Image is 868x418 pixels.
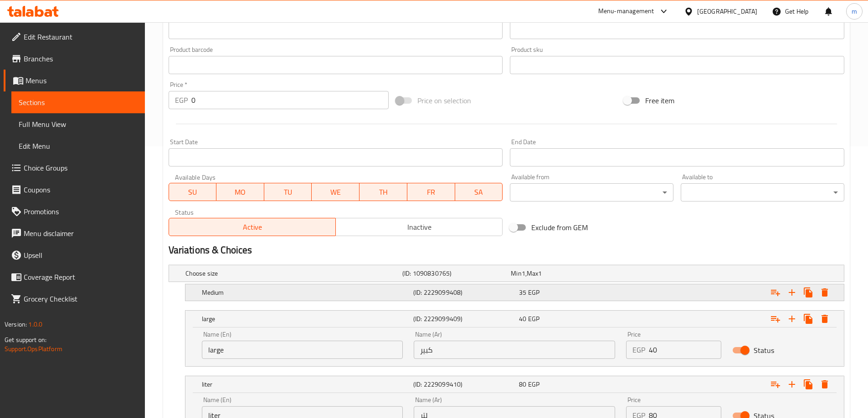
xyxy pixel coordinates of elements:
[817,284,833,301] button: Delete Medium
[24,228,138,239] span: Menu disclaimer
[363,186,404,199] span: TH
[185,311,844,327] div: Expand
[264,183,312,201] button: TU
[335,218,503,236] button: Inactive
[510,183,673,201] div: ​
[510,56,844,74] input: Please enter product sku
[19,119,138,130] span: Full Menu View
[598,6,654,17] div: Menu-management
[4,222,145,244] a: Menu disclaimer
[767,376,784,393] button: Add choice group
[767,311,784,327] button: Add choice group
[4,26,145,48] a: Edit Restaurant
[216,183,264,201] button: MO
[185,376,844,393] div: Expand
[4,70,145,91] a: Menus
[11,135,145,157] a: Edit Menu
[511,267,521,279] span: Min
[697,6,757,16] div: [GEOGRAPHIC_DATA]
[173,221,332,234] span: Active
[852,6,857,16] span: m
[11,91,145,113] a: Sections
[800,284,817,301] button: Clone new choice
[28,318,42,330] span: 1.0.0
[402,269,507,278] h5: (ID: 1090830765)
[511,269,616,278] div: ,
[169,183,217,201] button: SU
[459,186,499,199] span: SA
[202,380,410,389] h5: liter
[24,206,138,217] span: Promotions
[169,265,844,282] div: Expand
[4,157,145,179] a: Choice Groups
[185,269,399,278] h5: Choose size
[175,95,188,106] p: EGP
[519,287,526,298] span: 35
[800,311,817,327] button: Clone new choice
[202,314,410,323] h5: large
[191,91,389,109] input: Please enter price
[414,341,615,359] input: Enter name Ar
[19,97,138,108] span: Sections
[5,343,62,355] a: Support.OpsPlatform
[24,162,138,173] span: Choice Groups
[4,48,145,70] a: Branches
[754,345,774,356] span: Status
[4,179,145,201] a: Coupons
[800,376,817,393] button: Clone new choice
[169,56,503,74] input: Please enter product barcode
[413,288,515,297] h5: (ID: 2229099408)
[407,183,455,201] button: FR
[312,183,360,201] button: WE
[817,376,833,393] button: Delete liter
[417,95,471,106] span: Price on selection
[538,267,542,279] span: 1
[4,288,145,310] a: Grocery Checklist
[519,378,526,390] span: 80
[24,250,138,261] span: Upsell
[24,272,138,282] span: Coverage Report
[5,318,27,330] span: Version:
[220,186,261,199] span: MO
[519,313,526,325] span: 40
[24,293,138,304] span: Grocery Checklist
[632,344,645,355] p: EGP
[681,183,844,201] div: ​
[24,53,138,64] span: Branches
[784,311,800,327] button: Add new choice
[339,221,499,234] span: Inactive
[19,141,138,151] span: Edit Menu
[528,378,539,390] span: EGP
[531,222,588,233] span: Exclude from GEM
[411,186,452,199] span: FR
[11,113,145,135] a: Full Menu View
[817,311,833,327] button: Delete large
[528,313,539,325] span: EGP
[202,341,403,359] input: Enter name En
[4,201,145,222] a: Promotions
[185,284,844,301] div: Expand
[767,284,784,301] button: Add choice group
[202,288,410,297] h5: Medium
[784,284,800,301] button: Add new choice
[413,380,515,389] h5: (ID: 2229099410)
[24,184,138,195] span: Coupons
[360,183,407,201] button: TH
[4,244,145,266] a: Upsell
[413,314,515,323] h5: (ID: 2229099409)
[315,186,356,199] span: WE
[169,243,844,257] h2: Variations & Choices
[784,376,800,393] button: Add new choice
[169,218,336,236] button: Active
[455,183,503,201] button: SA
[24,31,138,42] span: Edit Restaurant
[522,267,525,279] span: 1
[173,186,213,199] span: SU
[4,266,145,288] a: Coverage Report
[268,186,308,199] span: TU
[527,267,538,279] span: Max
[26,75,138,86] span: Menus
[528,287,539,298] span: EGP
[5,334,46,346] span: Get support on:
[649,341,721,359] input: Please enter price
